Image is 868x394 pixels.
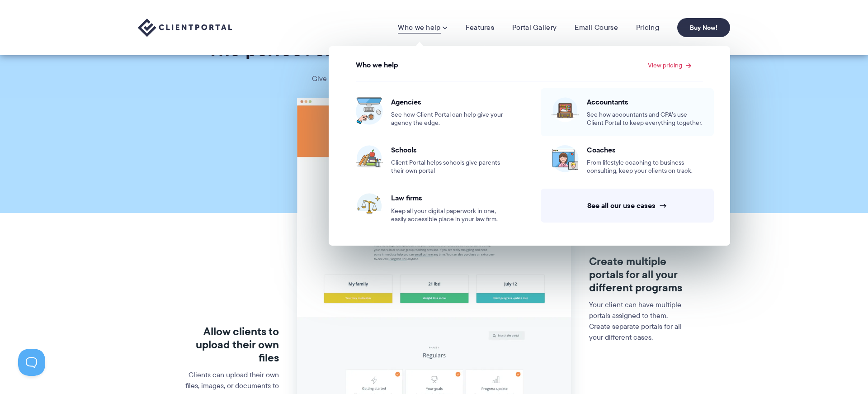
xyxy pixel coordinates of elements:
[391,207,507,223] span: Keep all your digital paperwork in one, easily accessible place in your law firm.
[391,145,507,154] span: Schools
[391,159,507,175] span: Client Portal helps schools give parents their own portal
[334,72,725,233] ul: View pricing
[512,23,557,32] a: Portal Gallery
[587,145,703,154] span: Coaches
[329,46,730,246] ul: Who we help
[648,62,691,68] a: View pricing
[18,349,45,376] iframe: Toggle Customer Support
[398,23,447,32] a: Who we help
[677,18,730,37] a: Buy Now!
[298,72,570,98] p: Give clients an easy way to access key information and documents from your WordPress website.
[466,23,494,32] a: Features
[180,325,279,364] h3: Allow clients to upload their own files
[575,23,618,32] a: Email Course
[587,97,703,106] span: Accountants
[659,201,667,210] span: →
[356,61,398,69] span: Who we help
[587,159,703,175] span: From lifestyle coaching to business consulting, keep your clients on track.
[636,23,659,32] a: Pricing
[589,299,688,343] p: Your client can have multiple portals assigned to them. Create separate portals for all your diff...
[587,111,703,127] span: See how accountants and CPA’s use Client Portal to keep everything together.
[391,111,507,127] span: See how Client Portal can help give your agency the edge.
[589,255,688,294] h3: Create multiple portals for all your different programs
[391,97,507,106] span: Agencies
[391,193,507,202] span: Law firms
[541,189,714,223] a: See all our use cases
